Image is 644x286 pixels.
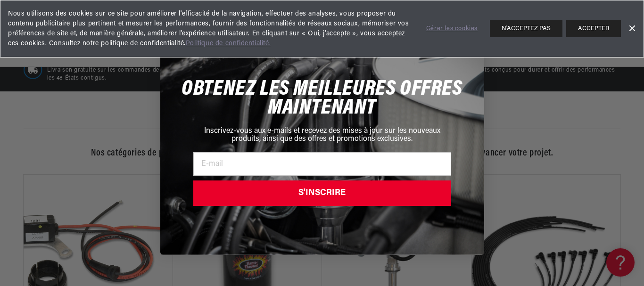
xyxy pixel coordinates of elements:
a: Gérer les cookies [426,24,478,34]
button: ACCEPTER [566,20,621,37]
font: Inscrivez-vous aux e-mails et recevez des mises à jour sur les nouveaux produits, ainsi que des o... [204,127,440,143]
button: N'ACCEPTEZ PAS [490,20,562,37]
a: Politique de confidentialité. [186,40,271,47]
font: OBTENEZ LES MEILLEURES OFFRES MAINTENANT [182,78,462,119]
font: Nous utilisons des cookies sur ce site pour améliorer l'efficacité de la navigation, effectuer de... [8,10,409,47]
font: S'INSCRIRE [298,189,346,197]
font: ACCEPTER [578,25,609,32]
button: S'INSCRIRE [193,180,451,206]
font: Gérer les cookies [426,25,478,32]
input: E-mail [193,152,451,176]
font: N'ACCEPTEZ PAS [502,25,551,32]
